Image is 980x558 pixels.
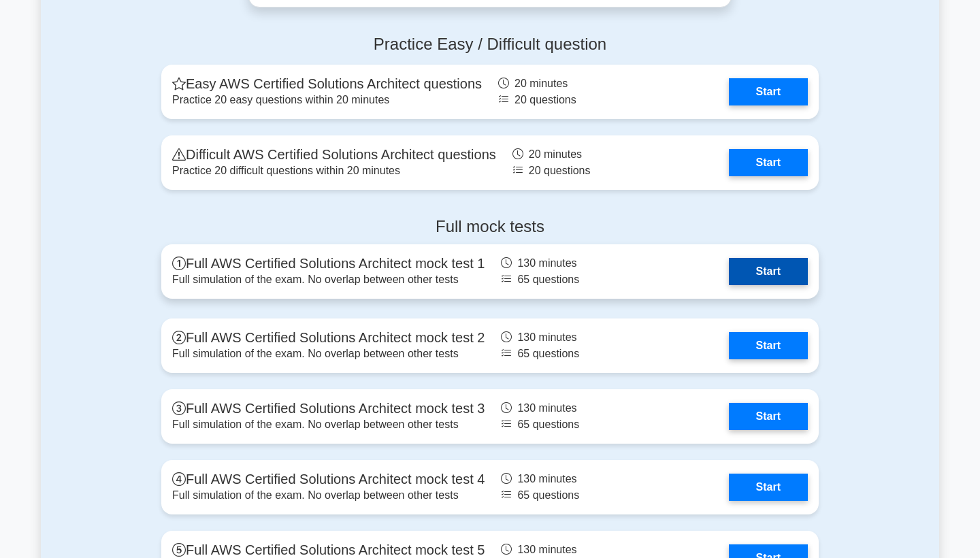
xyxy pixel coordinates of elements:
[729,149,808,176] a: Start
[729,78,808,105] a: Start
[729,474,808,501] a: Start
[161,217,819,237] h4: Full mock tests
[161,35,819,54] h4: Practice Easy / Difficult question
[729,403,808,430] a: Start
[729,332,808,359] a: Start
[729,258,808,285] a: Start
